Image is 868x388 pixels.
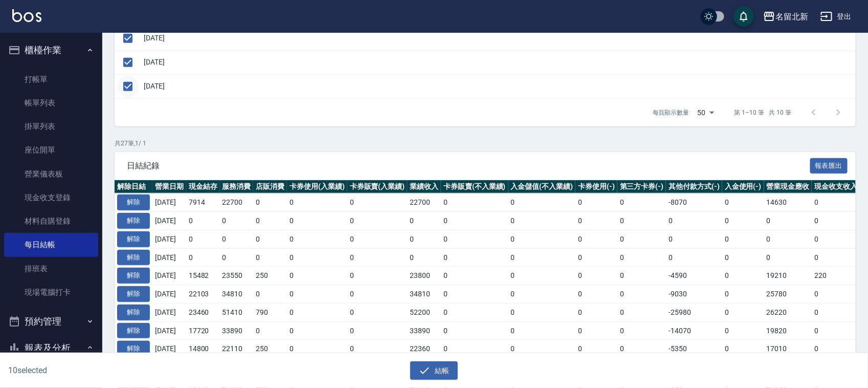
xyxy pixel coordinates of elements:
[617,193,666,212] td: 0
[287,248,347,267] td: 0
[287,303,347,321] td: 0
[812,321,860,340] td: 0
[575,248,617,267] td: 0
[117,305,150,320] button: 解除
[4,91,98,115] a: 帳單列表
[722,248,764,267] td: 0
[152,212,186,230] td: [DATE]
[812,303,860,321] td: 0
[407,340,441,358] td: 22360
[152,267,186,285] td: [DATE]
[617,321,666,340] td: 0
[617,212,666,230] td: 0
[816,7,856,26] button: 登出
[220,267,254,285] td: 23550
[666,180,722,193] th: 其他付款方式(-)
[141,74,856,98] td: [DATE]
[347,180,408,193] th: 卡券販賣(入業績)
[812,180,860,193] th: 現金收支收入
[407,180,441,193] th: 業績收入
[4,68,98,91] a: 打帳單
[575,321,617,340] td: 0
[220,285,254,304] td: 34810
[508,303,576,321] td: 0
[410,361,458,380] button: 結帳
[253,321,287,340] td: 0
[812,248,860,267] td: 0
[441,212,508,230] td: 0
[666,340,722,358] td: -5350
[186,340,220,358] td: 14800
[347,303,408,321] td: 0
[441,267,508,285] td: 0
[347,321,408,340] td: 0
[253,230,287,248] td: 0
[407,248,441,267] td: 0
[117,323,150,339] button: 解除
[4,138,98,162] a: 座位開單
[441,321,508,340] td: 0
[575,193,617,212] td: 0
[812,230,860,248] td: 0
[666,285,722,304] td: -9030
[764,248,812,267] td: 0
[141,26,856,50] td: [DATE]
[347,193,408,212] td: 0
[115,139,856,148] p: 共 27 筆, 1 / 1
[220,321,254,340] td: 33890
[287,285,347,304] td: 0
[441,340,508,358] td: 0
[666,248,722,267] td: 0
[666,193,722,212] td: -8070
[152,230,186,248] td: [DATE]
[764,340,812,358] td: 17010
[575,340,617,358] td: 0
[722,212,764,230] td: 0
[722,267,764,285] td: 0
[722,303,764,321] td: 0
[287,230,347,248] td: 0
[117,250,150,266] button: 解除
[764,303,812,321] td: 26220
[220,248,254,267] td: 0
[253,340,287,358] td: 250
[220,180,254,193] th: 服務消費
[666,230,722,248] td: 0
[722,193,764,212] td: 0
[347,230,408,248] td: 0
[347,285,408,304] td: 0
[4,115,98,138] a: 掛單列表
[666,321,722,340] td: -14070
[722,321,764,340] td: 0
[508,248,576,267] td: 0
[407,285,441,304] td: 34810
[764,321,812,340] td: 19820
[812,340,860,358] td: 0
[666,303,722,321] td: -25980
[220,193,254,212] td: 22700
[666,212,722,230] td: 0
[722,180,764,193] th: 入金使用(-)
[186,267,220,285] td: 15482
[186,248,220,267] td: 0
[115,180,152,193] th: 解除日結
[117,231,150,247] button: 解除
[441,230,508,248] td: 0
[508,230,576,248] td: 0
[441,193,508,212] td: 0
[152,340,186,358] td: [DATE]
[617,285,666,304] td: 0
[220,340,254,358] td: 22110
[4,209,98,233] a: 材料自購登錄
[575,230,617,248] td: 0
[347,212,408,230] td: 0
[117,286,150,302] button: 解除
[4,162,98,186] a: 營業儀表板
[186,285,220,304] td: 22103
[575,212,617,230] td: 0
[575,303,617,321] td: 0
[441,303,508,321] td: 0
[575,180,617,193] th: 卡券使用(-)
[407,267,441,285] td: 23800
[4,37,98,63] button: 櫃檯作業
